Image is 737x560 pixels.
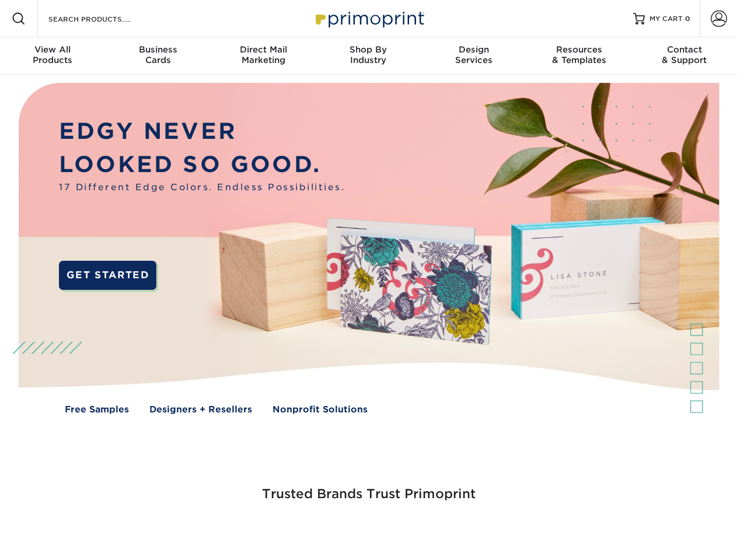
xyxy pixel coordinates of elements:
a: DesignServices [421,37,526,75]
span: 0 [685,15,690,23]
a: Shop ByIndustry [316,37,421,75]
a: GET STARTED [59,261,156,290]
div: Cards [105,44,210,65]
div: & Templates [526,44,631,65]
span: Direct Mail [211,44,316,55]
span: Shop By [316,44,421,55]
span: MY CART [649,14,683,24]
span: Contact [632,44,737,55]
span: Design [421,44,526,55]
a: Direct MailMarketing [211,37,316,75]
a: Contact& Support [632,37,737,75]
div: & Support [632,44,737,65]
p: EDGY NEVER [59,115,345,148]
h3: Trusted Brands Trust Primoprint [27,459,710,516]
p: LOOKED SO GOOD. [59,148,345,181]
span: Business [105,44,210,55]
img: Amazon [519,532,520,533]
input: SEARCH PRODUCTS..... [47,12,161,26]
a: Resources& Templates [526,37,631,75]
img: Primoprint [310,6,427,31]
img: Smoothie King [85,532,85,533]
span: Resources [526,44,631,55]
a: Nonprofit Solutions [273,403,368,416]
div: Industry [316,44,421,65]
div: Marketing [211,44,316,65]
a: Designers + Resellers [149,403,252,416]
img: Google [298,532,298,533]
a: BusinessCards [105,37,210,75]
div: Services [421,44,526,65]
img: Mini [408,532,409,533]
span: 17 Different Edge Colors. Endless Possibilities. [59,181,345,194]
a: Free Samples [65,403,129,416]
